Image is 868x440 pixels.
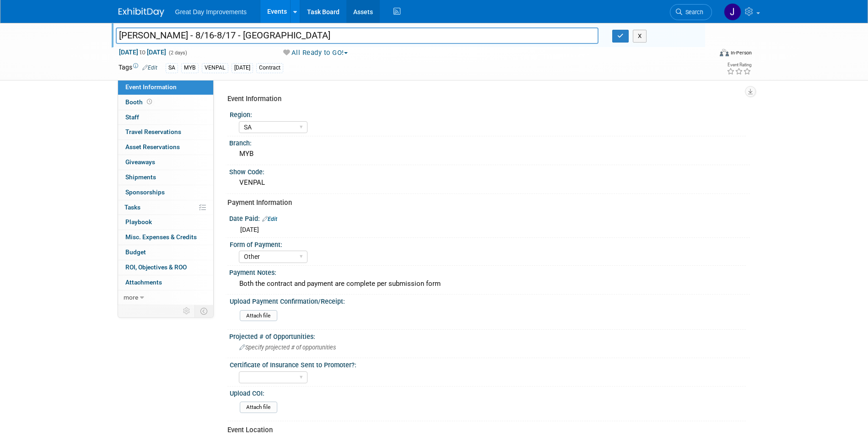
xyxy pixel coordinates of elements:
[230,108,746,119] div: Region:
[230,358,746,370] div: Certificate of Insurance Sent to Promoter?:
[181,63,199,73] div: MYB
[118,110,213,125] a: Staff
[280,48,351,58] button: All Ready to GO!
[125,128,181,135] span: Travel Reservations
[720,49,729,56] img: Format-Inperson.png
[142,64,157,71] a: Edit
[118,215,213,230] a: Playbook
[670,4,712,20] a: Search
[125,233,197,241] span: Misc. Expenses & Credits
[118,185,213,200] a: Sponsorships
[119,63,157,73] td: Tags
[227,198,743,208] div: Payment Information
[125,188,165,196] span: Sponsorships
[125,248,146,256] span: Budget
[118,230,213,245] a: Misc. Expenses & Credits
[229,136,750,148] div: Branch:
[236,277,743,291] div: Both the contract and payment are complete per submission form
[125,173,156,181] span: Shipments
[125,98,154,106] span: Booth
[125,143,180,150] span: Asset Reservations
[118,290,213,305] a: more
[125,218,152,225] span: Playbook
[118,155,213,170] a: Giveaways
[124,294,138,301] span: more
[118,140,213,155] a: Asset Reservations
[229,212,750,224] div: Date Paid:
[230,295,746,306] div: Upload Payment Confirmation/Receipt:
[145,98,154,105] span: Booth not reserved yet
[124,204,140,211] span: Tasks
[166,63,178,73] div: SA
[232,63,253,73] div: [DATE]
[239,344,336,351] span: Specify projected # of opportunities
[118,275,213,290] a: Attachments
[119,8,164,17] img: ExhibitDay
[168,50,187,56] span: (2 days)
[125,263,187,271] span: ROI, Objectives & ROO
[229,330,750,341] div: Projected # of Opportunities:
[125,113,139,121] span: Staff
[138,48,147,56] span: to
[240,226,259,233] span: [DATE]
[125,83,177,91] span: Event Information
[179,305,195,317] td: Personalize Event Tab Strip
[118,80,213,95] a: Event Information
[175,8,247,16] span: Great Day Improvements
[118,260,213,275] a: ROI, Objectives & ROO
[236,176,743,190] div: VENPAL
[229,165,750,177] div: Show Code:
[118,245,213,260] a: Budget
[724,3,741,21] img: Jennifer Hockstra
[727,63,751,67] div: Event Rating
[229,266,750,277] div: Payment Notes:
[125,279,162,286] span: Attachments
[202,63,228,73] div: VENPAL
[194,305,213,317] td: Toggle Event Tabs
[230,386,746,398] div: Upload COI:
[118,125,213,140] a: Travel Reservations
[119,48,167,56] span: [DATE] [DATE]
[633,30,647,43] button: X
[227,94,743,104] div: Event Information
[658,48,752,61] div: Event Format
[118,200,213,215] a: Tasks
[118,95,213,110] a: Booth
[256,63,283,73] div: Contract
[230,238,746,249] div: Form of Payment:
[236,147,743,161] div: MYB
[682,9,703,16] span: Search
[262,216,277,222] a: Edit
[730,49,752,56] div: In-Person
[125,158,155,166] span: Giveaways
[118,170,213,185] a: Shipments
[227,425,743,435] div: Event Location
